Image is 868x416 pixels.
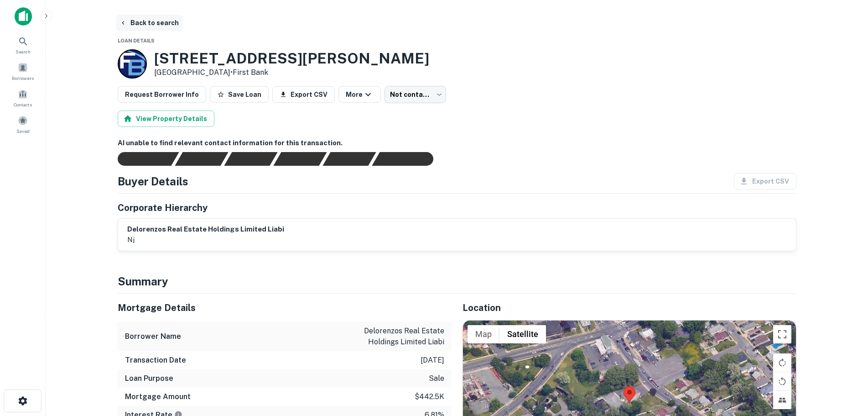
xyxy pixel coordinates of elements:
[125,355,186,366] h6: Transaction Date
[3,112,43,137] a: Saved
[16,127,30,135] span: Saved
[154,50,429,67] h3: [STREET_ADDRESS][PERSON_NAME]
[127,234,284,245] p: nj
[385,86,446,103] div: Not contacted
[125,373,173,384] h6: Loan Purpose
[175,152,228,166] div: Your request is received and processing...
[125,391,191,402] h6: Mortgage Amount
[3,85,43,110] a: Contacts
[773,353,791,372] button: Rotate map clockwise
[224,152,277,166] div: Documents found, AI parsing details...
[338,86,381,103] button: More
[429,373,444,384] p: sale
[372,152,444,166] div: AI fulfillment process complete.
[15,7,32,26] img: capitalize-icon.png
[822,343,868,387] iframe: Chat Widget
[118,301,452,315] h5: Mortgage Details
[118,201,208,215] h5: Corporate Hierarchy
[12,74,34,82] span: Borrowers
[118,86,206,103] button: Request Borrower Info
[499,325,546,343] button: Show satellite imagery
[118,38,155,43] span: Loan Details
[3,32,43,57] a: Search
[322,152,376,166] div: Principals found, still searching for contact information. This may take time...
[118,111,214,127] button: View Property Details
[107,152,175,166] div: Sending borrower request to AI...
[154,67,429,78] p: [GEOGRAPHIC_DATA] •
[273,152,327,166] div: Principals found, AI now looking for contact information...
[421,355,444,366] p: [DATE]
[210,86,269,103] button: Save Loan
[463,301,796,315] h5: Location
[125,331,181,342] h6: Borrower Name
[362,326,444,348] p: delorenzos real estate holdings limited liabi
[233,68,268,77] a: First Bank
[272,86,335,103] button: Export CSV
[415,391,444,402] p: $442.5k
[16,48,31,55] span: Search
[118,273,796,290] h4: Summary
[468,325,499,343] button: Show street map
[116,15,182,31] button: Back to search
[118,173,188,190] h4: Buyer Details
[3,59,43,84] a: Borrowers
[773,372,791,390] button: Rotate map counterclockwise
[773,325,791,343] button: Toggle fullscreen view
[118,138,796,148] h6: AI unable to find relevant contact information for this transaction.
[127,224,284,235] h6: delorenzos real estate holdings limited liabi
[14,101,32,108] span: Contacts
[773,391,791,409] button: Tilt map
